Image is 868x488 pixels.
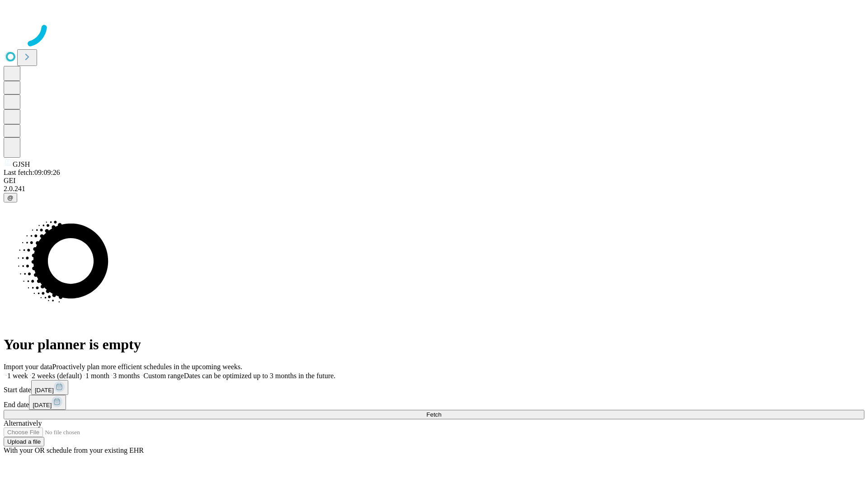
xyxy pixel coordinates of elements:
[4,446,144,454] span: With your OR schedule from your existing EHR
[426,411,441,418] span: Fetch
[143,372,184,380] span: Custom range
[4,419,42,427] span: Alternatively
[184,372,335,380] span: Dates can be optimized up to 3 months in the future.
[4,395,864,410] div: End date
[85,372,109,380] span: 1 month
[29,395,66,410] button: [DATE]
[4,336,864,353] h1: Your planner is empty
[4,185,864,193] div: 2.0.241
[4,193,17,202] button: @
[4,410,864,419] button: Fetch
[13,160,30,168] span: GJSH
[4,363,52,371] span: Import your data
[32,372,82,380] span: 2 weeks (default)
[35,387,54,394] span: [DATE]
[7,372,28,380] span: 1 week
[31,380,68,395] button: [DATE]
[4,169,60,176] span: Last fetch: 09:09:26
[113,372,140,380] span: 3 months
[4,177,864,185] div: GEI
[33,402,52,408] span: [DATE]
[4,380,864,395] div: Start date
[52,363,242,371] span: Proactively plan more efficient schedules in the upcoming weeks.
[7,194,14,201] span: @
[4,437,44,446] button: Upload a file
